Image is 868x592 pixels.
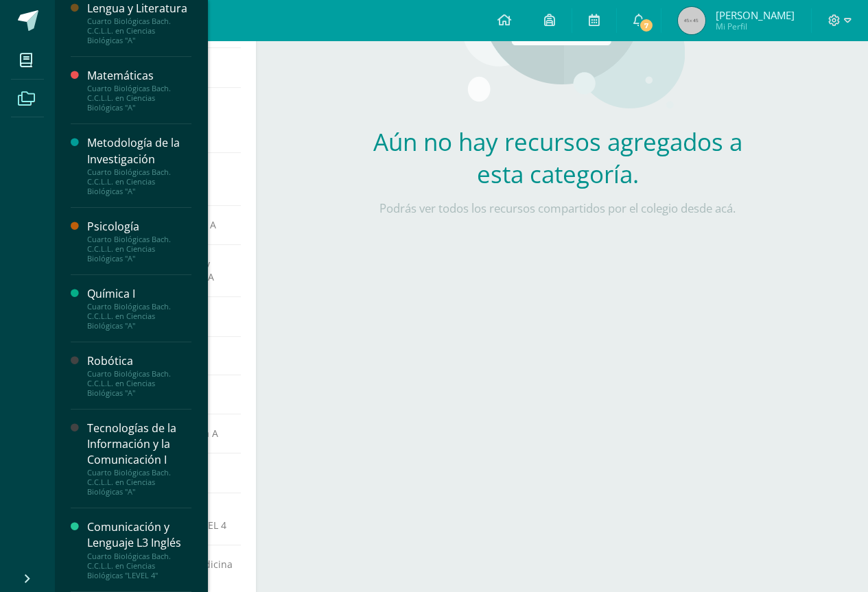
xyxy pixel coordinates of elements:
[355,201,760,216] p: Podrás ver todos los recursos compartidos por el colegio desde acá.
[678,7,705,34] img: 45x45
[355,126,760,190] h2: Aún no hay recursos agregados a esta categoría.
[87,519,191,580] a: Comunicación y Lenguaje L3 InglésCuarto Biológicas Bach. C.C.L.L. en Ciencias Biológicas "LEVEL 4"
[87,167,191,196] div: Cuarto Biológicas Bach. C.C.L.L. en Ciencias Biológicas "A"
[87,235,191,263] div: Cuarto Biológicas Bach. C.C.L.L. en Ciencias Biológicas "A"
[87,68,191,113] a: MatemáticasCuarto Biológicas Bach. C.C.L.L. en Ciencias Biológicas "A"
[87,369,191,398] div: Cuarto Biológicas Bach. C.C.L.L. en Ciencias Biológicas "A"
[87,219,191,263] a: PsicologíaCuarto Biológicas Bach. C.C.L.L. en Ciencias Biológicas "A"
[87,286,191,331] a: Química ICuarto Biológicas Bach. C.C.L.L. en Ciencias Biológicas "A"
[87,552,191,580] div: Cuarto Biológicas Bach. C.C.L.L. en Ciencias Biológicas "LEVEL 4"
[87,68,191,84] div: Matemáticas
[87,1,191,45] a: Lengua y LiteraturaCuarto Biológicas Bach. C.C.L.L. en Ciencias Biológicas "A"
[87,135,191,196] a: Metodología de la InvestigaciónCuarto Biológicas Bach. C.C.L.L. en Ciencias Biológicas "A"
[87,135,191,167] div: Metodología de la Investigación
[87,468,191,497] div: Cuarto Biológicas Bach. C.C.L.L. en Ciencias Biológicas "A"
[87,302,191,331] div: Cuarto Biológicas Bach. C.C.L.L. en Ciencias Biológicas "A"
[639,18,654,33] span: 7
[87,286,191,302] div: Química I
[87,519,191,551] div: Comunicación y Lenguaje L3 Inglés
[87,421,191,497] a: Tecnologías de la Información y la Comunicación ICuarto Biológicas Bach. C.C.L.L. en Ciencias Bio...
[87,353,191,398] a: RobóticaCuarto Biológicas Bach. C.C.L.L. en Ciencias Biológicas "A"
[87,16,191,45] div: Cuarto Biológicas Bach. C.C.L.L. en Ciencias Biológicas "A"
[87,353,191,369] div: Robótica
[716,21,795,32] span: Mi Perfil
[87,421,191,468] div: Tecnologías de la Información y la Comunicación I
[87,84,191,113] div: Cuarto Biológicas Bach. C.C.L.L. en Ciencias Biológicas "A"
[87,219,191,235] div: Psicología
[87,1,191,16] div: Lengua y Literatura
[716,8,795,22] span: [PERSON_NAME]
